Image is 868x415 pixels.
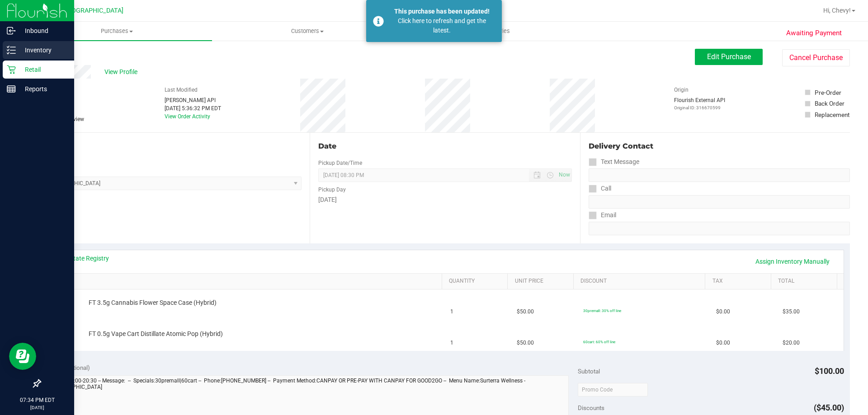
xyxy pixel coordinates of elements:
span: $0.00 [716,339,730,347]
a: View Order Activity [165,113,210,120]
label: Pickup Date/Time [318,159,362,167]
a: Purchases [22,22,212,41]
a: Quantity [449,278,504,285]
span: Customers [212,27,402,35]
input: Promo Code [578,383,648,396]
p: Inventory [16,45,70,56]
inline-svg: Reports [7,84,16,93]
span: Edit Purchase [707,52,751,61]
p: Original ID: 316670599 [674,104,725,111]
div: Flourish External API [674,96,725,111]
div: Delivery Contact [589,141,850,152]
a: Customers [212,22,402,41]
span: 60cart: 60% off line [583,340,615,344]
div: Replacement [815,110,849,119]
span: FT 0.5g Vape Cart Distillate Atomic Pop (Hybrid) [89,330,223,338]
p: 07:34 PM EDT [4,396,70,404]
p: Reports [16,84,70,94]
label: Last Modified [165,86,198,94]
span: $20.00 [783,339,800,347]
div: Pre-Order [815,88,841,97]
a: Tax [712,278,768,285]
span: $100.00 [815,366,844,376]
p: Inbound [16,25,70,36]
span: $0.00 [716,308,730,316]
div: [DATE] [318,195,571,205]
span: ($45.00) [814,403,844,412]
p: [DATE] [4,404,70,411]
inline-svg: Inventory [7,46,16,55]
div: Back Order [815,99,844,108]
a: Unit Price [515,278,570,285]
button: Cancel Purchase [782,49,850,66]
span: 30premall: 30% off line [583,308,621,313]
a: SKU [53,278,438,285]
span: [GEOGRAPHIC_DATA] [61,7,123,14]
span: Hi, Chevy! [823,7,851,14]
label: Origin [674,86,689,94]
iframe: Resource center [9,343,36,370]
span: Subtotal [578,368,600,375]
label: Pickup Day [318,186,346,194]
span: View Profile [104,67,141,77]
div: This purchase has been updated! [389,7,495,16]
span: $35.00 [783,308,800,316]
span: Awaiting Payment [786,28,842,38]
inline-svg: Inbound [7,26,16,35]
inline-svg: Retail [7,65,16,74]
span: FT 3.5g Cannabis Flower Space Case (Hybrid) [89,298,217,307]
div: [DATE] 5:36:32 PM EDT [165,104,221,112]
input: Format: (999) 999-9999 [589,168,850,182]
span: $50.00 [517,339,534,347]
div: Location [40,141,302,152]
div: Click here to refresh and get the latest. [389,16,495,35]
label: Email [589,209,616,222]
span: 1 [450,308,453,316]
span: 1 [450,339,453,347]
input: Format: (999) 999-9999 [589,195,850,209]
div: Date [318,141,571,152]
span: Purchases [22,27,212,35]
a: Assign Inventory Manually [750,254,835,269]
a: Total [778,278,833,285]
label: Call [589,182,611,195]
button: Edit Purchase [695,49,763,65]
div: [PERSON_NAME] API [165,96,221,104]
a: View State Registry [55,254,109,263]
span: $50.00 [517,308,534,316]
p: Retail [16,64,70,75]
a: Discount [580,278,702,285]
label: Text Message [589,155,639,168]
